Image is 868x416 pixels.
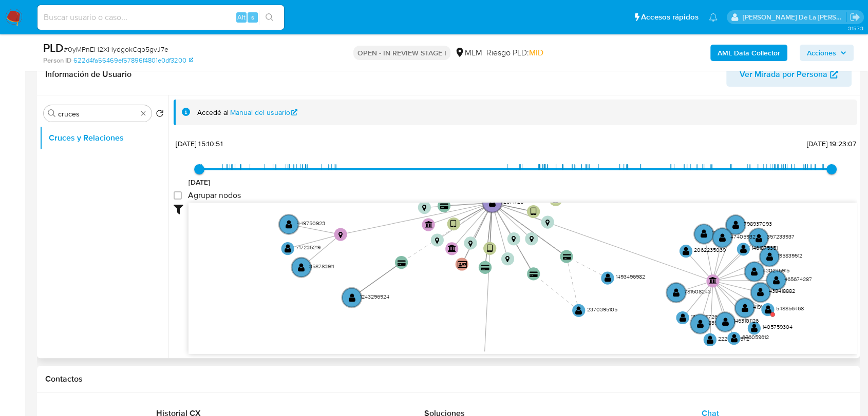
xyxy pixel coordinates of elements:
[176,138,222,149] span: [DATE] 15:10:51
[563,254,571,260] text: 
[512,235,516,243] text: 
[251,12,254,22] span: s
[422,204,427,211] text: 
[762,266,789,274] text: 430245915
[298,262,305,272] text: 
[440,203,448,209] text: 
[448,244,456,252] text: 
[237,12,246,22] span: Alt
[752,302,771,310] text: 41911195
[847,24,863,32] span: 3.157.3
[424,220,432,228] text: 
[768,287,795,295] text: 438418882
[726,62,852,87] button: Ver Mirada por Persona
[718,334,749,342] text: 2225068572
[43,39,64,56] b: PLD
[58,109,137,118] input: Buscar
[348,292,355,302] text: 
[45,69,131,80] h1: Información de Usuario
[286,219,292,229] text: 
[730,333,737,343] text: 
[773,275,780,285] text: 
[605,273,611,283] text: 
[708,318,735,326] text: 839150729
[742,332,769,341] text: 686059612
[751,323,758,333] text: 
[458,260,467,268] text: 
[530,271,538,278] text: 
[545,219,550,226] text: 
[481,265,489,271] text: 
[807,45,836,61] span: Acciones
[710,45,787,61] button: AML Data Collector
[740,244,747,254] text: 
[230,108,298,117] a: Manual del usuario
[718,45,780,61] b: AML Data Collector
[489,197,496,207] text: 
[684,287,711,295] text: 781508243
[587,305,617,313] text: 2370395105
[37,11,284,24] input: Buscar usuario o caso...
[45,374,852,384] h1: Contactos
[309,262,334,270] text: 358783911
[487,244,493,253] text: 
[740,62,827,87] span: Ver Mirada por Persona
[360,292,389,300] text: 1243296924
[694,245,726,253] text: 2062235039
[680,312,686,322] text: 
[744,219,772,227] text: 798937093
[757,287,764,297] text: 
[751,267,758,276] text: 
[673,287,680,297] text: 
[719,233,726,243] text: 
[764,305,771,314] text: 
[156,109,164,121] button: Volver al orden por defecto
[733,316,759,325] text: 1463101126
[285,244,291,253] text: 
[64,44,168,54] span: # 0yMPnEH2XHydgokCqb5gvJ7e
[709,276,717,284] text: 
[296,243,320,251] text: 717235219
[486,47,543,58] span: Riesgo PLD:
[784,274,812,283] text: 465674287
[338,231,343,238] text: 
[139,109,147,117] button: Borrar
[398,260,406,266] text: 
[40,126,168,150] button: Cruces y Relaciones
[701,229,707,239] text: 
[468,240,473,247] text: 
[435,236,440,244] text: 
[778,251,802,259] text: 195839512
[197,108,229,117] span: Accedé al
[762,323,792,331] text: 1405759304
[259,10,280,25] button: search-icon
[807,138,856,149] span: [DATE] 19:23:07
[297,219,325,227] text: 449750923
[616,272,645,281] text: 1493496982
[553,195,559,205] text: 
[741,303,748,312] text: 
[691,312,718,320] text: 1332011726
[73,56,193,65] a: 622d4fa56469ef57896f4801e0df3200
[743,12,846,22] p: javier.gutierrez@mercadolibre.com.mx
[732,220,739,229] text: 
[683,246,689,255] text: 
[730,232,756,241] text: 47405932
[48,109,56,117] button: Buscar
[850,12,860,23] a: Salir
[751,244,778,252] text: 1461875351
[641,12,699,23] span: Accesos rápidos
[722,317,728,327] text: 
[174,191,182,200] input: Agrupar nodos
[505,255,510,263] text: 
[455,47,482,58] div: MLM
[755,233,762,243] text: 
[766,232,794,241] text: 357233937
[530,207,536,216] text: 
[188,190,241,201] span: Agrupar nodos
[709,13,718,22] a: Notificaciones
[712,228,737,236] text: 119047959
[500,197,524,205] text: 72571720
[353,46,450,60] p: OPEN - IN REVIEW STAGE I
[450,219,457,229] text: 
